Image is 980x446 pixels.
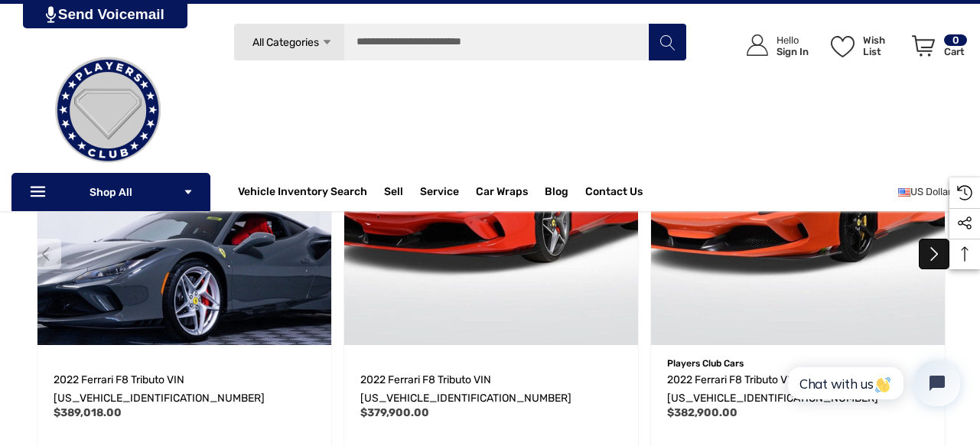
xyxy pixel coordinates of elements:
[252,36,319,49] span: All Categories
[667,371,929,408] a: 2022 Ferrari F8 Tributo VIN ZFF92LLA1N0280916,$382,900.00
[31,239,61,269] button: Go to slide 2 of 2
[905,19,969,79] a: Cart with 0 items
[831,36,855,57] svg: Wish List
[360,371,622,408] a: 2022 Ferrari F8 Tributo VIN ZFF92LLA5N0282815,$379,900.00
[912,35,935,57] svg: Review Your Cart
[729,19,816,72] a: Sign in
[667,406,737,419] span: $382,900.00
[54,373,265,405] span: 2022 Ferrari F8 Tributo VIN [US_VEHICLE_IDENTIFICATION_NUMBER]
[321,37,333,48] svg: Icon Arrow Down
[944,46,967,57] p: Cart
[667,373,878,405] span: 2022 Ferrari F8 Tributo VIN [US_VEHICLE_IDENTIFICATION_NUMBER]
[384,185,403,202] span: Sell
[233,23,344,61] a: All Categories Icon Arrow Down Icon Arrow Up
[771,347,973,419] iframe: Tidio Chat
[28,184,51,201] svg: Icon Line
[384,177,420,207] a: Sell
[54,406,122,419] span: $389,018.00
[747,34,768,56] svg: Icon User Account
[949,246,980,262] svg: Top
[545,185,568,202] a: Blog
[360,406,429,419] span: $379,900.00
[957,185,972,200] svg: Recently Viewed
[944,34,967,46] p: 0
[957,216,972,231] svg: Social Media
[420,185,459,202] a: Service
[919,239,949,269] button: Go to slide 2 of 2
[360,373,571,405] span: 2022 Ferrari F8 Tributo VIN [US_VEHICLE_IDENTIFICATION_NUMBER]
[667,353,929,373] p: Players Club Cars
[476,185,528,202] span: Car Wraps
[31,34,184,187] img: Players Club | Cars For Sale
[11,173,210,211] p: Shop All
[824,19,905,72] a: Wish List Wish List
[585,185,643,202] a: Contact Us
[238,185,367,202] a: Vehicle Inventory Search
[46,6,56,23] img: PjwhLS0gR2VuZXJhdG9yOiBHcmF2aXQuaW8gLS0+PHN2ZyB4bWxucz0iaHR0cDovL3d3dy53My5vcmcvMjAwMC9zdmciIHhtb...
[54,371,315,408] a: 2022 Ferrari F8 Tributo VIN ZFF92LLA1N0275568,$389,018.00
[183,187,194,197] svg: Icon Arrow Down
[777,46,809,57] p: Sign In
[648,23,686,61] button: Search
[863,34,903,57] p: Wish List
[476,177,545,207] a: Car Wraps
[777,34,809,46] p: Hello
[898,177,969,207] a: USD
